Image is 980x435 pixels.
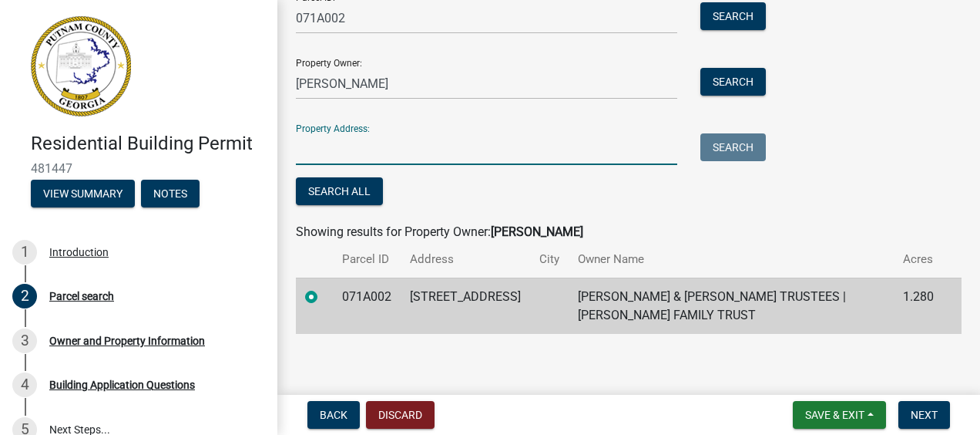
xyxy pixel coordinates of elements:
[700,68,766,96] button: Search
[49,291,114,302] div: Parcel search
[401,278,530,334] td: [STREET_ADDRESS]
[700,133,766,161] button: Search
[12,240,37,265] div: 1
[12,329,37,353] div: 3
[700,2,766,30] button: Search
[320,409,347,421] span: Back
[31,16,131,116] img: Putnam County, Georgia
[333,241,401,278] th: Parcel ID
[49,247,109,258] div: Introduction
[12,373,37,397] div: 4
[49,379,195,390] div: Building Application Questions
[366,401,435,429] button: Discard
[894,241,943,278] th: Acres
[307,401,360,429] button: Back
[31,188,135,201] wm-modal-confirm: Summary
[401,241,530,278] th: Address
[911,409,938,421] span: Next
[805,409,864,421] span: Save & Exit
[491,224,583,239] strong: [PERSON_NAME]
[530,241,569,278] th: City
[12,284,37,309] div: 2
[141,188,200,201] wm-modal-confirm: Notes
[141,180,200,207] button: Notes
[31,180,135,207] button: View Summary
[569,241,894,278] th: Owner Name
[333,278,401,334] td: 071A002
[296,223,962,241] div: Showing results for Property Owner:
[898,401,950,429] button: Next
[31,133,265,155] h4: Residential Building Permit
[793,401,886,429] button: Save & Exit
[894,278,943,334] td: 1.280
[31,161,247,176] span: 481447
[49,336,205,346] div: Owner and Property Information
[569,278,894,334] td: [PERSON_NAME] & [PERSON_NAME] TRUSTEES | [PERSON_NAME] FAMILY TRUST
[296,177,383,205] button: Search All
